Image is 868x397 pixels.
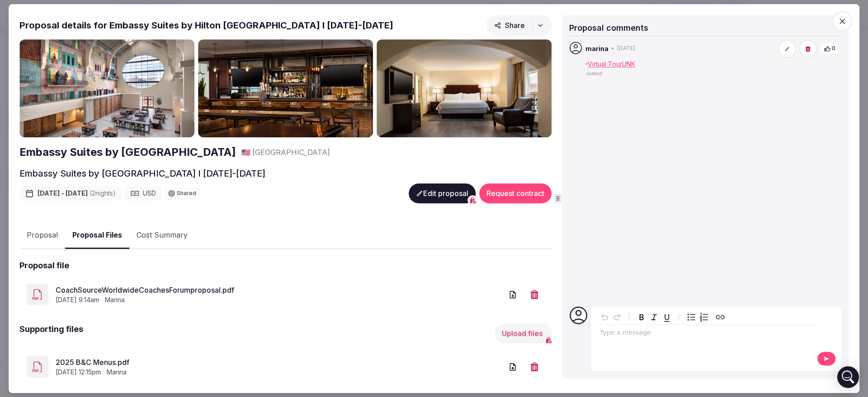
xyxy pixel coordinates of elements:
[56,285,503,295] a: CoachSourceWorldwideCoachesForumproposal.pdf
[486,15,552,36] button: Share
[409,183,476,203] button: Edit proposal
[585,71,602,76] span: (edited)
[19,223,65,249] button: Proposal
[129,223,195,249] button: Cost Summary
[685,311,698,323] button: Bulleted list
[611,45,614,53] span: •
[177,191,196,196] span: Shared
[685,311,710,323] div: toggle group
[585,44,609,53] span: marina
[585,69,602,78] button: (edited)
[19,145,236,160] a: Embassy Suites by [GEOGRAPHIC_DATA]
[377,39,552,138] img: Gallery photo 3
[241,148,250,157] span: 🇺🇸
[38,189,116,198] span: [DATE] - [DATE]
[19,167,265,180] h2: Embassy Suites by [GEOGRAPHIC_DATA] I [DATE]-[DATE]
[105,295,125,304] span: marina
[125,186,161,201] div: USD
[19,19,393,32] h2: Proposal details for Embassy Suites by Hilton [GEOGRAPHIC_DATA] I [DATE]-[DATE]
[56,368,101,377] span: [DATE] 12:15pm
[56,295,99,304] span: [DATE] 9:14am
[648,311,660,323] button: Italic
[65,222,129,249] button: Proposal Files
[90,189,116,197] span: ( 2 night s )
[635,311,648,323] button: Bold
[198,39,373,138] img: Gallery photo 2
[107,368,127,377] span: marina
[698,311,710,323] button: Numbered list
[494,21,525,30] span: Share
[56,357,503,368] a: 2025 B&C Menus.pdf
[832,45,835,53] span: 0
[714,311,726,323] button: Create link
[617,45,635,53] span: [DATE]
[19,323,83,343] h2: Supporting files
[585,60,840,69] p: -
[569,23,648,33] span: Proposal comments
[495,323,552,343] button: Upload files
[19,260,69,271] h2: Proposal file
[820,43,840,55] button: 0
[252,147,330,157] span: [GEOGRAPHIC_DATA]
[588,60,622,68] a: Virtual Tour
[19,39,194,138] img: Gallery photo 1
[241,147,250,157] button: 🇺🇸
[622,60,635,68] a: LINK
[660,311,673,323] button: Underline
[479,183,552,203] button: Request contract
[596,325,817,343] div: editable markdown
